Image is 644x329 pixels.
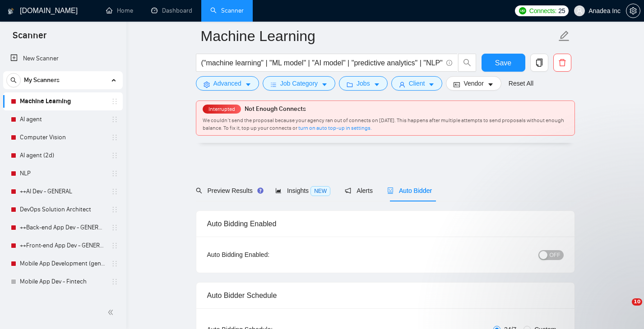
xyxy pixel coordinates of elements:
[263,76,335,91] button: barsJob Categorycaret-down
[613,298,635,320] iframe: Intercom live chat
[256,187,264,195] div: Tooltip anchor
[459,59,476,67] span: search
[357,78,370,88] span: Jobs
[495,57,511,69] span: Save
[20,237,106,255] a: ++Front-end App Dev - GENERAL
[399,81,405,88] span: user
[111,152,118,159] span: holder
[20,255,106,273] a: Mobile App Development (general)
[111,206,118,213] span: holder
[207,283,564,308] div: Auto Bidder Schedule
[207,250,326,260] div: Auto Bidding Enabled:
[391,76,443,91] button: userClientcaret-down
[213,78,241,88] span: Advanced
[632,298,642,306] span: 10
[446,76,501,91] button: idcardVendorcaret-down
[111,242,118,249] span: holder
[409,78,425,88] span: Client
[6,73,21,87] button: search
[111,260,118,267] span: holder
[529,6,556,16] span: Connects:
[201,25,556,47] input: Scanner name...
[20,291,106,309] a: Mobile App Dev - Real Estate
[24,71,60,89] span: My Scanners
[458,54,476,72] button: search
[151,7,192,14] a: dashboardDashboard
[310,186,330,196] span: NEW
[111,224,118,231] span: holder
[20,164,106,183] a: NLP
[7,77,20,83] span: search
[111,116,118,123] span: holder
[107,308,116,317] span: double-left
[482,54,525,72] button: Save
[196,187,261,194] span: Preview Results
[111,170,118,177] span: holder
[531,59,548,67] span: copy
[8,4,14,18] img: logo
[204,81,210,88] span: setting
[3,50,123,68] li: New Scanner
[463,78,483,88] span: Vendor
[206,106,238,112] span: Interrupted
[111,278,118,285] span: holder
[530,54,548,72] button: copy
[275,187,330,194] span: Insights
[270,81,277,88] span: bars
[201,57,442,69] input: Search Freelance Jobs...
[553,54,571,72] button: delete
[20,128,106,146] a: Computer Vision
[509,78,533,88] a: Reset All
[106,7,133,14] a: homeHome
[20,183,106,201] a: ++AI Dev - GENERAL
[446,60,452,66] span: info-circle
[558,30,570,42] span: edit
[20,146,106,164] a: AI agent (2d)
[345,187,373,194] span: Alerts
[347,81,353,88] span: folder
[576,8,583,14] span: user
[196,76,259,91] button: settingAdvancedcaret-down
[203,117,564,131] span: We couldn’t send the proposal because your agency ran out of connects on [DATE]. This happens aft...
[345,187,351,194] span: notification
[280,78,318,88] span: Job Category
[428,81,435,88] span: caret-down
[20,219,106,237] a: ++Back-end App Dev - GENERAL (cleaned)
[487,81,494,88] span: caret-down
[298,125,372,131] a: turn on auto top-up in settings.
[20,201,106,219] a: DevOps Solution Architect
[111,188,118,195] span: holder
[20,92,106,110] a: Machine Learning
[321,81,328,88] span: caret-down
[626,4,640,18] button: setting
[210,7,244,14] a: searchScanner
[196,187,202,194] span: search
[626,7,640,14] a: setting
[519,7,526,14] img: upwork-logo.png
[5,29,54,48] span: Scanner
[111,98,118,105] span: holder
[626,7,640,14] span: setting
[245,81,251,88] span: caret-down
[454,81,460,88] span: idcard
[275,187,282,194] span: area-chart
[387,187,394,194] span: robot
[111,134,118,141] span: holder
[207,211,564,237] div: Auto Bidding Enabled
[387,187,432,194] span: Auto Bidder
[374,81,380,88] span: caret-down
[20,110,106,128] a: AI agent
[554,59,571,67] span: delete
[558,6,565,16] span: 25
[245,105,306,113] span: Not Enough Connects
[339,76,388,91] button: folderJobscaret-down
[20,273,106,291] a: Mobile App Dev - Fintech
[10,50,116,68] a: New Scanner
